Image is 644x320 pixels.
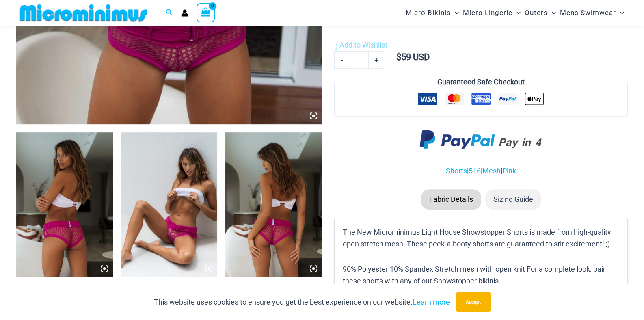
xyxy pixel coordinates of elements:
[558,2,626,23] a: Mens SwimwearMenu ToggleMenu Toggle
[197,3,215,22] a: View Shopping Cart, empty
[181,9,188,17] a: Account icon link
[343,226,619,250] p: The New Microminimus Light House Showstopper Shorts is made from high-quality open stretch mesh. ...
[548,2,556,23] span: Menu Toggle
[154,296,450,308] p: This website uses cookies to ensure you get the best experience on our website.
[369,51,384,68] a: +
[560,2,616,23] span: Mens Swimwear
[166,8,173,18] a: Search icon link
[334,165,628,177] p: | | |
[350,51,369,68] input: Product quantity
[17,4,150,22] img: MM SHOP LOGO FLAT
[523,2,558,23] a: OutersMenu ToggleMenu Toggle
[413,298,450,306] a: Learn more
[512,2,521,23] span: Menu Toggle
[406,2,451,23] span: Micro Bikinis
[502,166,516,175] a: Pink
[343,263,619,287] p: 90% Polyester 10% Spandex Stretch mesh with open knit For a complete look, pair these shorts with...
[461,2,523,23] a: Micro LingerieMenu ToggleMenu Toggle
[334,51,350,68] a: -
[463,2,512,23] span: Micro Lingerie
[16,132,113,277] img: Lighthouse Fuchsia 516 Shorts
[402,1,628,24] nav: Site Navigation
[446,166,467,175] a: Shorts
[525,2,548,23] span: Outers
[121,132,218,277] img: Lighthouse Fuchsia 516 Shorts
[456,292,491,312] button: Accept
[404,2,461,23] a: Micro BikinisMenu ToggleMenu Toggle
[225,132,322,277] img: Lighthouse Fuchsia 516 Shorts
[469,166,481,175] a: 516
[485,189,541,210] li: Sizing Guide
[482,166,501,175] a: Mesh
[334,39,387,51] a: Add to Wishlist
[396,52,401,62] span: $
[339,41,387,49] span: Add to Wishlist
[421,189,481,210] li: Fabric Details
[396,52,429,62] bdi: 59 USD
[616,2,624,23] span: Menu Toggle
[451,2,459,23] span: Menu Toggle
[434,76,528,88] legend: Guaranteed Safe Checkout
